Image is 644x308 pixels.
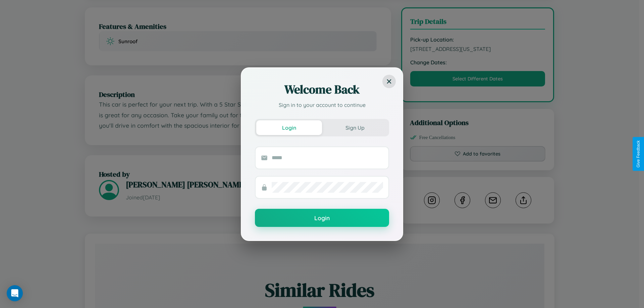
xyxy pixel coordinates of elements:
button: Login [255,209,389,227]
div: Open Intercom Messenger [7,285,23,301]
h2: Welcome Back [255,81,389,98]
button: Login [256,120,322,135]
p: Sign in to your account to continue [255,101,389,109]
button: Sign Up [322,120,388,135]
div: Give Feedback [636,140,641,168]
